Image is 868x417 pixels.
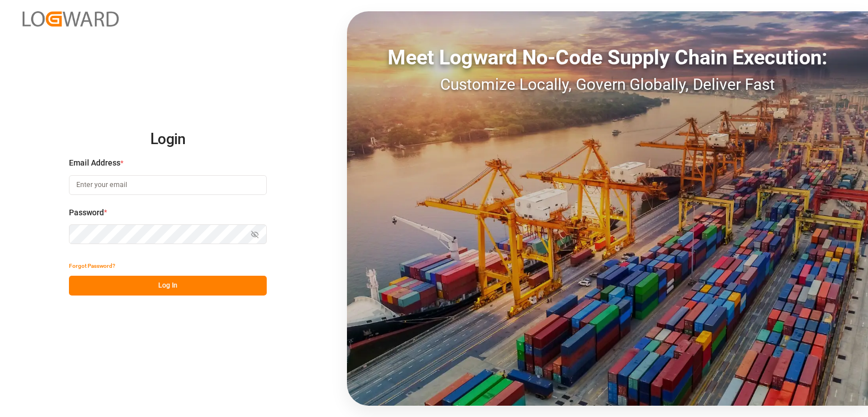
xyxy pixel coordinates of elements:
input: Enter your email [69,175,267,195]
div: Customize Locally, Govern Globally, Deliver Fast [347,73,868,97]
img: Logward_new_orange.png [23,11,119,27]
span: Password [69,207,104,219]
button: Forgot Password? [69,256,115,276]
span: Email Address [69,157,120,169]
button: Log In [69,276,267,296]
h2: Login [69,121,267,158]
div: Meet Logward No-Code Supply Chain Execution: [347,42,868,73]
